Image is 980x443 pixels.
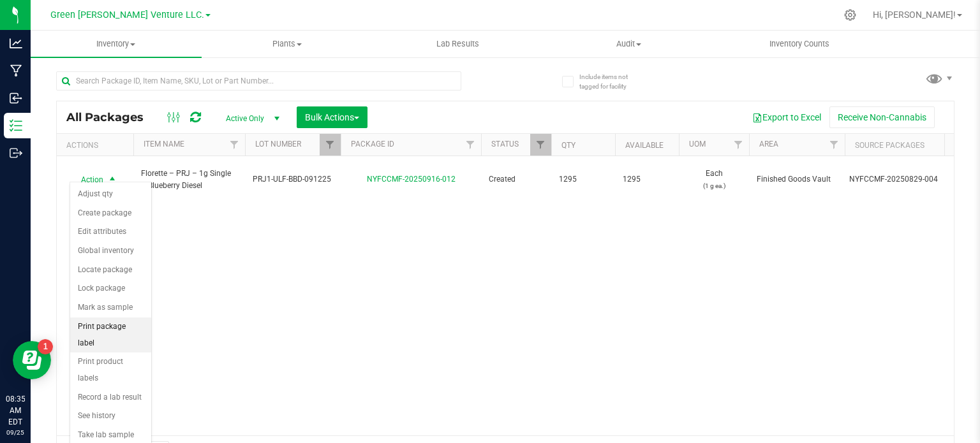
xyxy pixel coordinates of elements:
li: Locate package [70,261,151,280]
span: Plants [202,38,372,50]
a: UOM [689,140,706,149]
span: 1295 [559,173,607,185]
span: select [105,171,121,189]
a: Filter [530,134,551,156]
span: Audit [544,38,713,50]
a: Status [491,140,519,149]
li: See history [70,407,151,426]
inline-svg: Inbound [10,92,22,105]
p: (1 g ea.) [687,180,741,192]
li: Global inventory [70,242,151,261]
inline-svg: Manufacturing [10,64,22,77]
span: Finished Goods Vault [757,173,837,185]
li: Print package label [70,317,151,352]
th: Source Packages [845,134,972,156]
li: Edit attributes [70,222,151,242]
a: Filter [460,134,481,156]
a: Filter [728,134,749,156]
a: Available [625,141,664,150]
span: Created [489,173,544,185]
div: Manage settings [842,9,858,21]
span: Florette – PRJ – 1g Single – Blueberry Diesel [141,168,237,192]
inline-svg: Outbound [10,147,22,159]
inline-svg: Inventory [10,119,22,132]
p: 08:35 AM EDT [6,393,25,428]
li: Adjust qty [70,185,151,204]
a: Lot Number [255,140,301,149]
a: Inventory [31,31,202,57]
li: Lock package [70,279,151,298]
a: Inventory Counts [714,31,885,57]
iframe: Resource center [13,341,51,379]
span: Green [PERSON_NAME] Venture LLC. [50,10,204,20]
span: Include items not tagged for facility [579,72,643,91]
span: Lab Results [419,38,496,50]
div: Value 1: NYFCCMF-20250829-004 [849,173,969,185]
input: Search Package ID, Item Name, SKU, Lot or Part Number... [56,71,461,91]
a: Area [759,140,778,149]
a: Filter [320,134,341,156]
a: Audit [543,31,714,57]
span: All Packages [66,110,156,124]
span: 1295 [623,173,671,185]
a: Plants [202,31,373,57]
span: Hi, [PERSON_NAME]! [873,10,956,20]
a: Lab Results [373,31,544,57]
span: PRJ1-ULF-BBD-091225 [253,173,333,185]
button: Bulk Actions [297,106,367,128]
button: Receive Non-Cannabis [829,106,935,128]
a: Package ID [351,140,394,149]
span: Each [687,168,741,192]
span: Action [70,171,104,189]
li: Create package [70,204,151,223]
button: Export to Excel [744,106,829,128]
span: Inventory Counts [752,38,847,50]
a: Filter [824,134,845,156]
div: Actions [66,141,128,150]
li: Record a lab result [70,388,151,407]
a: NYFCCMF-20250916-012 [367,175,456,184]
li: Mark as sample [70,298,151,317]
inline-svg: Analytics [10,37,22,50]
a: Filter [224,134,245,156]
p: 09/25 [6,428,25,437]
span: Bulk Actions [305,112,359,122]
a: Qty [561,141,575,150]
span: Inventory [31,38,202,50]
iframe: Resource center unread badge [38,339,53,354]
a: Item Name [144,140,184,149]
li: Print product labels [70,352,151,388]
